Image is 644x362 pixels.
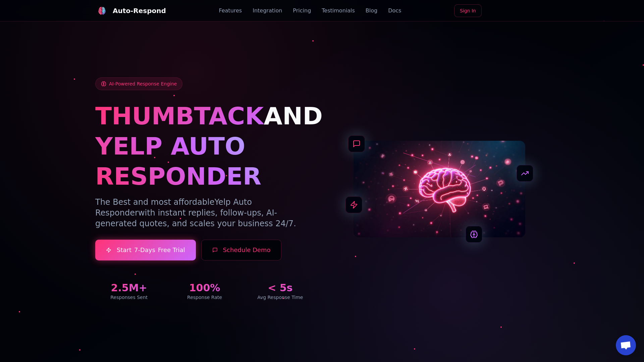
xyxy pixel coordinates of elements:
a: Features [219,7,242,15]
iframe: Sign in with Google Button [484,4,552,18]
div: 2.5M+ [95,282,163,294]
span: THUMBTACK [95,102,264,130]
img: Auto-Respond Logo [98,7,106,15]
a: Pricing [293,7,311,15]
a: Testimonials [322,7,355,15]
div: Avg Response Time [247,294,314,301]
div: 100% [171,282,238,294]
a: Auto-Respond LogoAuto-Respond [95,4,166,17]
div: Open chat [616,335,636,355]
a: Sign In [454,4,482,17]
div: < 5s [247,282,314,294]
span: AND [264,102,323,130]
img: AI Neural Network Brain [354,141,525,237]
div: Auto-Respond [113,6,166,15]
a: Blog [366,7,377,15]
a: Integration [253,7,282,15]
span: Yelp Auto Responder [95,197,252,218]
button: Schedule Demo [201,240,282,260]
span: AI-Powered Response Engine [109,80,177,87]
p: The Best and most affordable with instant replies, follow-ups, AI-generated quotes, and scales yo... [95,197,314,229]
a: Docs [388,7,401,15]
h1: YELP AUTO RESPONDER [95,131,314,191]
a: Start7-DaysFree Trial [95,240,196,260]
span: 7-Days [134,245,155,255]
div: Responses Sent [95,294,163,301]
div: Response Rate [171,294,238,301]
